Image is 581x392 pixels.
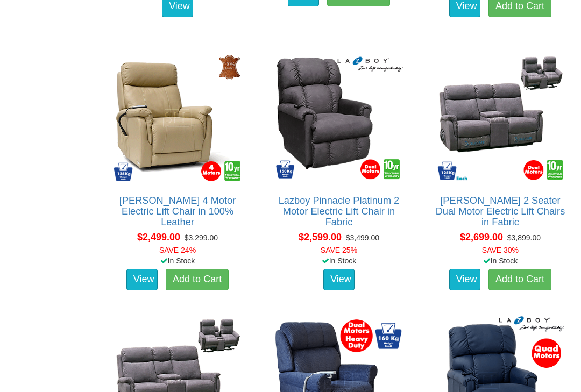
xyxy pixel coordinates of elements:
del: $3,299.00 [185,233,218,242]
span: $2,599.00 [299,232,342,243]
a: View [449,269,480,290]
a: Add to Cart [488,269,551,290]
del: $3,899.00 [507,233,541,242]
div: In Stock [264,255,414,266]
div: In Stock [103,255,252,266]
font: SAVE 30% [482,246,519,254]
font: SAVE 24% [159,246,196,254]
a: View [126,269,158,290]
img: Dalton 2 Seater Dual Motor Electric Lift Chairs in Fabric [434,51,567,184]
font: SAVE 25% [321,246,357,254]
a: [PERSON_NAME] 2 Seater Dual Motor Electric Lift Chairs in Fabric [436,195,565,227]
span: $2,499.00 [137,232,180,243]
a: View [323,269,355,290]
img: Dalton 4 Motor Electric Lift Chair in 100% Leather [111,51,244,184]
a: Lazboy Pinnacle Platinum 2 Motor Electric Lift Chair in Fabric [279,195,399,227]
span: $2,699.00 [460,232,503,243]
div: In Stock [426,255,575,266]
a: [PERSON_NAME] 4 Motor Electric Lift Chair in 100% Leather [119,195,236,227]
del: $3,499.00 [346,233,379,242]
img: Lazboy Pinnacle Platinum 2 Motor Electric Lift Chair in Fabric [272,51,406,184]
a: Add to Cart [166,269,229,290]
